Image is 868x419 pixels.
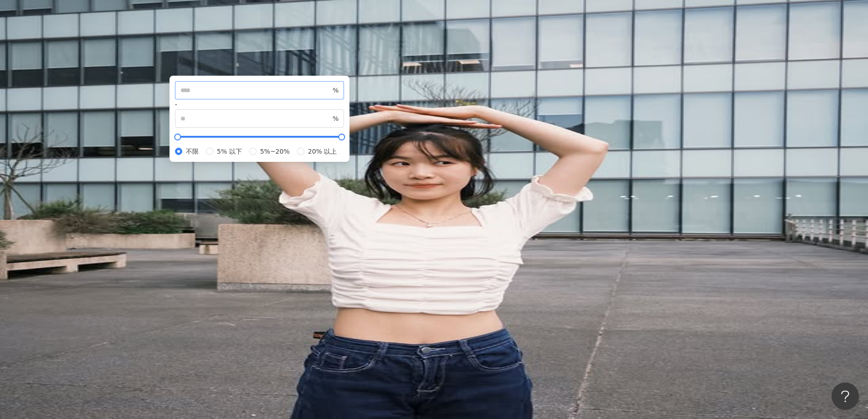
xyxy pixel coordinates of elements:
[304,146,341,156] span: 20% 以上
[257,146,293,156] span: 5%~20%
[175,101,177,108] span: -
[213,146,246,156] span: 5% 以下
[832,383,859,410] iframe: Help Scout Beacon - Open
[333,85,339,95] span: %
[333,114,339,124] span: %
[182,146,202,156] span: 不限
